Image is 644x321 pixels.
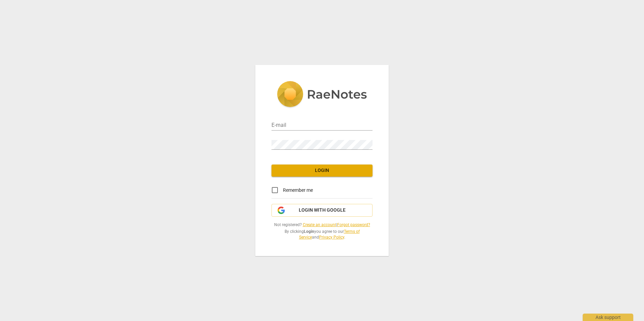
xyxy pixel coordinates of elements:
[319,235,344,240] a: Privacy Policy
[271,222,373,228] span: Not registered? |
[283,187,313,194] span: Remember me
[271,165,373,177] button: Login
[271,204,373,217] button: Login with Google
[337,222,370,227] a: Forgot password?
[277,81,367,109] img: 5ac2273c67554f335776073100b6d88f.svg
[271,229,373,240] span: By clicking you agree to our and .
[583,314,633,321] div: Ask support
[304,229,314,234] b: Login
[303,222,336,227] a: Create an account
[277,167,367,174] span: Login
[299,229,360,240] a: Terms of Service
[299,207,346,214] span: Login with Google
